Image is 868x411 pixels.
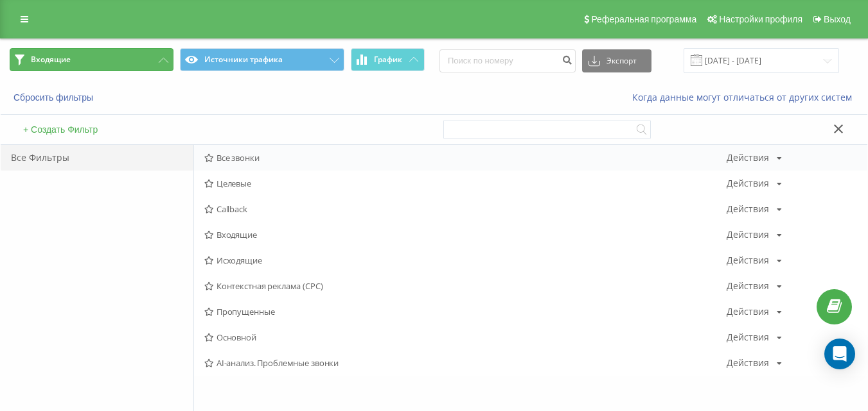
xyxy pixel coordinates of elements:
span: Контекстная реклама (CPC) [204,281,727,290]
div: Open Intercom Messenger [824,339,855,369]
button: График [351,48,425,71]
span: Настройки профиля [719,14,802,24]
button: Источники трафика [180,48,344,71]
span: AI-анализ. Проблемные звонки [204,358,727,367]
div: Действия [727,205,769,214]
a: Когда данные могут отличаться от других систем [632,91,858,103]
button: Входящие [10,48,173,71]
span: Callback [204,205,727,214]
span: Исходящие [204,256,727,265]
span: Целевые [204,179,727,188]
span: Основной [204,333,727,342]
button: Закрыть [829,123,848,137]
span: Реферальная программа [591,14,696,24]
span: Все звонки [204,153,727,162]
span: Входящие [204,230,727,239]
span: Входящие [31,55,71,65]
span: График [374,55,402,64]
div: Все Фильтры [1,145,193,171]
button: Сбросить фильтры [10,92,100,103]
div: Действия [727,179,769,188]
div: Действия [727,256,769,265]
div: Действия [727,307,769,316]
span: Выход [824,14,851,24]
button: Экспорт [582,49,651,72]
div: Действия [727,333,769,342]
div: Действия [727,358,769,367]
div: Действия [727,230,769,239]
div: Действия [727,281,769,290]
button: + Создать Фильтр [19,124,102,135]
span: Пропущенные [204,307,727,316]
input: Поиск по номеру [439,49,576,72]
div: Действия [727,153,769,162]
